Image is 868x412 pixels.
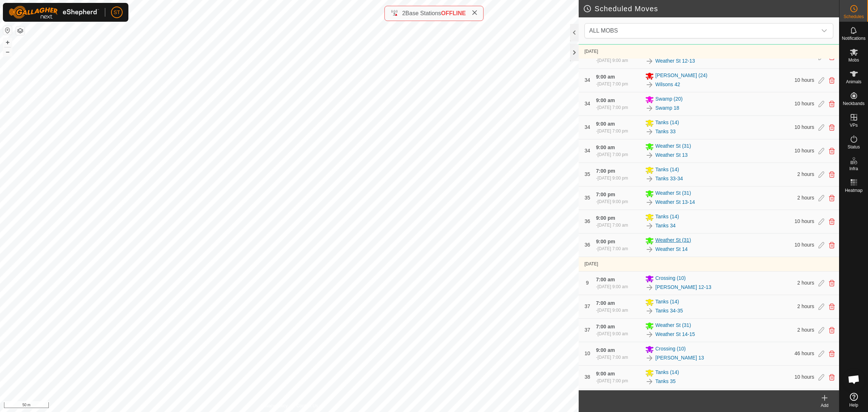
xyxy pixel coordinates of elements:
span: [DATE] 9:00 pm [597,199,628,204]
span: 9:00 am [596,74,615,80]
span: 34 [584,148,590,154]
span: Schedules [843,14,864,19]
div: - [596,378,628,384]
div: Add [810,402,839,409]
span: 37 [584,327,590,333]
span: VPs [850,123,858,127]
span: Weather St (31) [655,189,691,198]
button: – [3,47,12,56]
span: 10 hours [795,242,814,248]
span: [DATE] 7:00 am [597,355,628,360]
span: [DATE] [584,261,598,266]
span: 9:00 am [596,371,615,377]
button: Reset Map [3,26,12,35]
span: [DATE] 7:00 pm [597,105,628,110]
span: Tanks (14) [655,213,679,222]
span: 34 [584,124,590,130]
img: To [645,151,654,160]
img: Gallagher Logo [9,6,99,19]
img: To [645,104,654,113]
span: Heatmap [845,188,863,193]
img: To [645,307,654,315]
span: [DATE] 7:00 pm [597,129,628,134]
span: Status [847,145,860,149]
a: Tanks 33 [655,128,676,135]
a: Tanks 33-34 [655,175,683,182]
a: [PERSON_NAME] 13 [655,354,704,362]
a: Weather St 14-15 [655,331,695,338]
img: To [645,222,654,230]
a: Tanks 34 [655,222,676,230]
span: ALL MOBS [589,28,618,34]
a: Weather St 14 [655,245,688,253]
span: Tanks (14) [655,369,679,377]
img: To [645,354,654,362]
img: To [645,330,654,339]
span: ALL MOBS [586,24,817,38]
span: 2 [402,10,405,16]
span: [DATE] 9:00 am [597,284,628,289]
a: Tanks 35 [655,378,676,385]
div: - [596,104,628,111]
a: Swamp 18 [655,104,679,112]
span: Neckbands [843,101,864,106]
span: Weather St (31) [655,321,691,330]
span: Tanks (14) [655,166,679,175]
span: 2 hours [797,327,814,333]
button: + [3,38,12,47]
span: Tanks (14) [655,298,679,307]
a: [PERSON_NAME] 12-13 [655,283,711,291]
span: 10 hours [795,148,814,154]
span: Crossing (10) [655,274,686,283]
span: 36 [584,242,590,248]
span: 35 [584,171,590,177]
span: 9:00 am [596,121,615,127]
span: 9:00 pm [596,239,615,244]
span: 9:00 am [596,144,615,150]
span: 7:00 am [596,324,615,329]
div: - [596,354,628,361]
span: Swamp (20) [655,95,682,104]
span: 10 hours [795,124,814,130]
span: 10 hours [795,77,814,83]
span: [DATE] 7:00 am [597,223,628,228]
button: Map Layers [16,26,25,35]
span: Weather St (31) [655,142,691,151]
span: 46 hours [795,350,814,356]
a: Weather St 13 [655,151,688,159]
span: 7:00 am [596,277,615,282]
span: [DATE] 9:00 pm [597,176,628,181]
span: 7:00 pm [596,192,615,197]
span: 7:00 am [596,300,615,306]
div: - [596,222,628,228]
span: 10 hours [795,101,814,106]
span: [DATE] 9:00 am [597,331,628,336]
div: - [596,151,628,158]
span: 2 hours [797,280,814,286]
span: Weather St (31) [655,236,691,245]
img: To [645,377,654,386]
span: Animals [846,80,861,84]
span: [DATE] 9:00 am [597,308,628,313]
span: OFFLINE [441,10,466,16]
img: To [645,283,654,292]
span: 37 [584,303,590,309]
span: 2 hours [797,171,814,177]
div: - [596,175,628,181]
div: - [596,198,628,205]
span: 34 [584,77,590,83]
span: Tanks (14) [655,119,679,127]
span: 9:00 am [596,97,615,103]
img: To [645,175,654,183]
span: Help [849,403,858,407]
span: 7:00 pm [596,168,615,174]
span: [DATE] 9:00 am [597,58,628,63]
a: Weather St 13-14 [655,198,695,206]
img: To [645,127,654,136]
span: ST [114,9,120,16]
span: 38 [584,374,590,380]
span: Crossing (10) [655,345,686,354]
span: Infra [849,167,858,171]
a: Tanks 34-35 [655,307,683,315]
h2: Scheduled Moves [583,4,839,13]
